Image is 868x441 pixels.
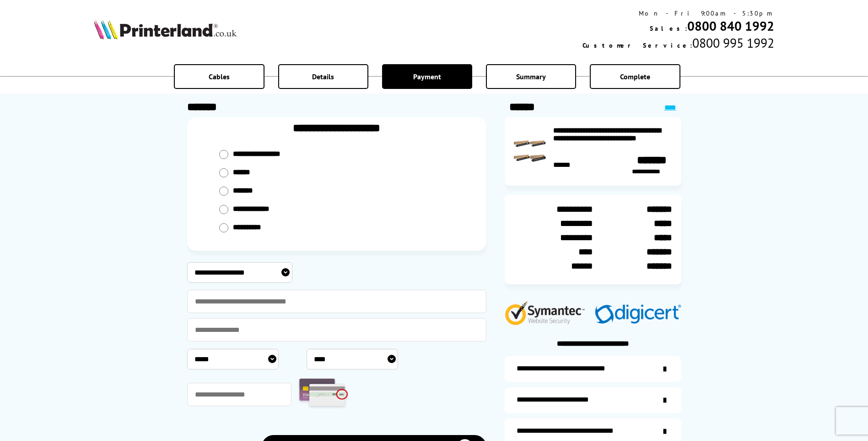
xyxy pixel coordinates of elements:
[209,72,230,81] span: Cables
[687,17,774,34] a: 0800 840 1992
[582,41,692,50] span: Customer Service:
[312,72,334,81] span: Details
[650,24,687,33] span: Sales:
[505,387,681,413] a: items-arrive
[692,34,774,51] span: 0800 995 1992
[505,356,681,382] a: additional-ink
[620,72,650,81] span: Complete
[413,72,441,81] span: Payment
[516,72,546,81] span: Summary
[94,19,237,39] img: Printerland Logo
[582,9,774,17] div: Mon - Fri 9:00am - 5:30pm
